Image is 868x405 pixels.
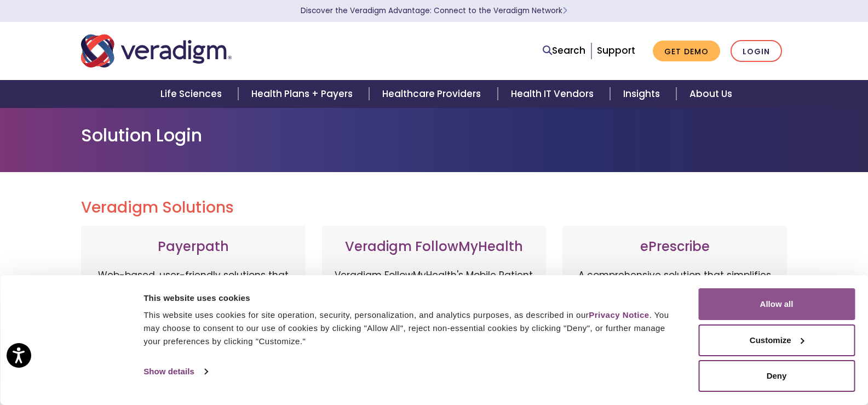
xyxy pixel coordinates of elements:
button: Allow all [698,288,855,320]
a: Life Sciences [147,80,238,108]
h3: Payerpath [92,239,295,255]
a: Insights [610,80,676,108]
img: Veradigm logo [81,33,232,69]
h3: ePrescribe [573,239,776,255]
h2: Veradigm Solutions [81,198,787,217]
iframe: Drift Chat Widget [658,326,855,392]
a: Healthcare Providers [369,80,497,108]
div: This website uses cookies for site operation, security, personalization, and analytics purposes, ... [143,309,674,348]
a: About Us [676,80,745,108]
a: Search [543,43,585,58]
a: Health IT Vendors [498,80,610,108]
a: Show details [143,363,207,380]
div: This website uses cookies [143,292,674,305]
a: Discover the Veradigm Advantage: Connect to the Veradigm NetworkLearn More [301,5,567,16]
h3: Veradigm FollowMyHealth [333,239,536,255]
a: Support [597,44,635,57]
p: A comprehensive solution that simplifies prescribing for healthcare providers with features like ... [573,268,776,383]
p: Veradigm FollowMyHealth's Mobile Patient Experience enhances patient access via mobile devices, o... [333,268,536,372]
a: Health Plans + Payers [238,80,369,108]
a: Login [731,40,782,62]
a: Get Demo [653,41,720,62]
a: Privacy Notice [589,310,649,320]
h1: Solution Login [81,125,787,146]
p: Web-based, user-friendly solutions that help providers and practice administrators enhance revenu... [92,268,295,383]
span: Learn More [562,5,567,16]
button: Customize [698,324,855,356]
